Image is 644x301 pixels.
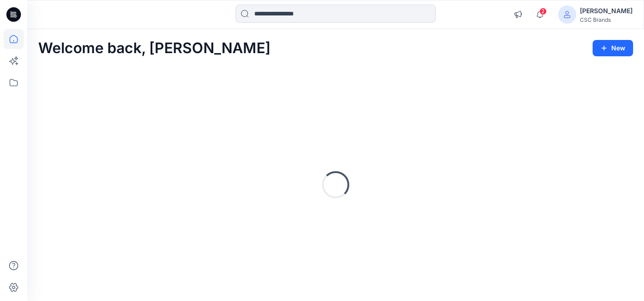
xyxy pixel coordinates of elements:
div: [PERSON_NAME] [580,5,633,16]
h2: Welcome back, [PERSON_NAME] [38,40,271,57]
div: CSC Brands [580,16,633,23]
svg: avatar [563,11,571,18]
button: New [593,40,633,56]
span: 2 [539,8,547,15]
